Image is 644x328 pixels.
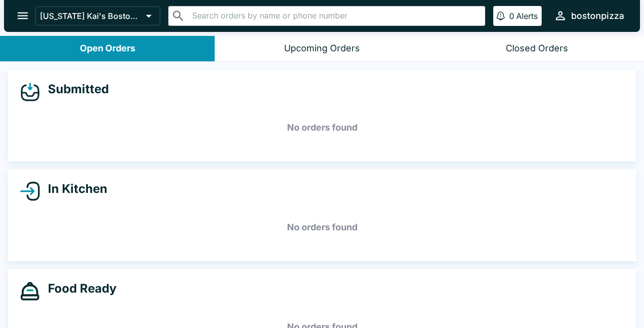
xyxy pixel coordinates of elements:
div: Upcoming Orders [284,43,360,54]
div: bostonpizza [571,10,624,22]
p: Alerts [516,11,538,21]
button: bostonpizza [550,5,628,26]
h4: Food Ready [40,281,116,296]
h4: In Kitchen [40,181,107,196]
div: Closed Orders [506,43,568,54]
button: [US_STATE] Kai's Boston Pizza [35,6,160,25]
input: Search orders by name or phone number [189,9,481,23]
p: 0 [509,11,514,21]
h5: No orders found [20,209,624,245]
p: [US_STATE] Kai's Boston Pizza [40,11,142,21]
h4: Submitted [40,82,109,97]
h5: No orders found [20,110,624,146]
div: Open Orders [80,43,135,54]
button: open drawer [10,3,35,28]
